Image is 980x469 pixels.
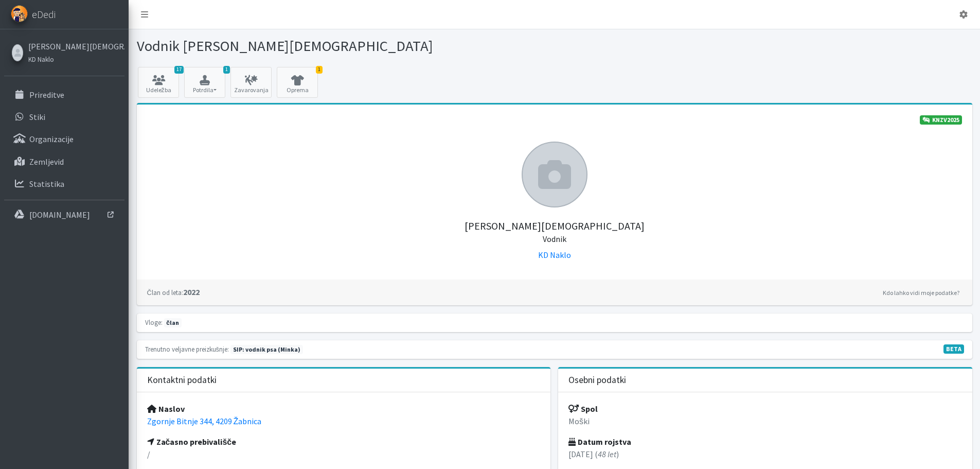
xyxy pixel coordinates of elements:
a: 17 Udeležba [138,67,179,98]
small: Trenutno veljavne preizkušnje: [145,345,229,353]
span: 1 [316,66,323,74]
p: Zemljevid [29,157,64,167]
p: Prireditve [29,90,64,100]
a: Prireditve [4,84,124,105]
strong: Začasno prebivališče [147,437,237,447]
a: Zemljevid [4,151,124,172]
a: Kdo lahko vidi moje podatke? [880,287,962,299]
a: KNZV2025 [920,115,962,125]
strong: Datum rojstva [568,437,631,447]
small: Vloge: [145,318,163,326]
small: Vodnik [543,234,566,244]
strong: Naslov [147,404,185,414]
a: [PERSON_NAME][DEMOGRAPHIC_DATA] [28,40,122,53]
a: Zavarovanja [230,67,272,98]
p: [DOMAIN_NAME] [29,210,90,220]
p: Statistika [29,179,64,189]
p: / [147,448,541,460]
p: Moški [568,415,962,427]
h5: [PERSON_NAME][DEMOGRAPHIC_DATA] [147,207,962,245]
a: Statistika [4,173,124,194]
strong: Spol [568,404,598,414]
small: KD Naklo [28,55,54,63]
span: Naslednja preizkušnja: jesen 2026 [230,345,303,354]
a: KD Naklo [28,53,122,65]
h1: Vodnik [PERSON_NAME][DEMOGRAPHIC_DATA] [137,37,551,55]
a: Zgornje Bitnje 344, 4209 Žabnica [147,416,262,426]
a: [DOMAIN_NAME] [4,204,124,225]
a: Organizacije [4,129,124,149]
em: 48 let [598,449,616,459]
a: KD Naklo [538,250,571,260]
a: Stiki [4,107,124,127]
strong: 2022 [147,287,200,297]
span: član [164,318,182,327]
h3: Kontaktni podatki [147,375,217,386]
span: 17 [174,66,184,74]
span: 1 [223,66,230,74]
span: V fazi razvoja [943,344,964,354]
small: Član od leta: [147,288,183,297]
p: Stiki [29,112,45,122]
p: Organizacije [29,134,74,144]
h3: Osebni podatki [568,375,626,386]
button: 1 Potrdila [184,67,225,98]
span: eDedi [32,7,56,22]
p: [DATE] ( ) [568,448,962,460]
img: eDedi [11,5,28,22]
a: 1 Oprema [277,67,318,98]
